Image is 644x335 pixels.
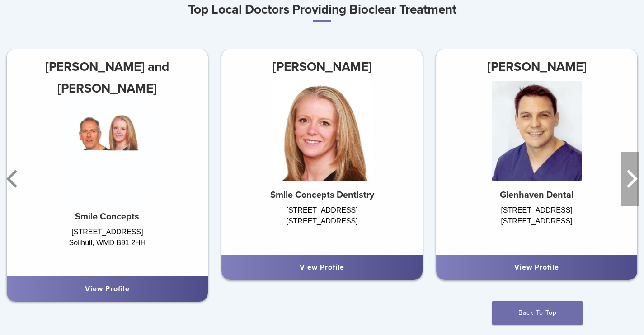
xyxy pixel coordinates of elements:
button: Next [621,152,639,206]
strong: Smile Concepts [75,211,139,222]
strong: Glenhaven Dental [500,190,573,200]
a: View Profile [514,263,559,272]
h3: [PERSON_NAME] and [PERSON_NAME] [7,56,208,99]
a: View Profile [300,263,344,272]
div: [STREET_ADDRESS] [STREET_ADDRESS] [436,205,637,246]
a: Back To Top [492,301,583,325]
div: [STREET_ADDRESS] [STREET_ADDRESS] [221,205,423,246]
img: Dr. Mark Vincent [492,81,582,181]
strong: Smile Concepts Dentistry [270,190,374,200]
div: [STREET_ADDRESS] Solihull, WMD B91 2HH [7,227,208,267]
h3: [PERSON_NAME] [436,56,637,78]
img: Dr. Claire Burgess and Dr. Dominic Hassall [62,103,152,202]
button: Previous [5,152,23,206]
h3: [PERSON_NAME] [221,56,423,78]
img: Dr. Claire Burgess [273,81,372,181]
a: View Profile [85,284,130,293]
